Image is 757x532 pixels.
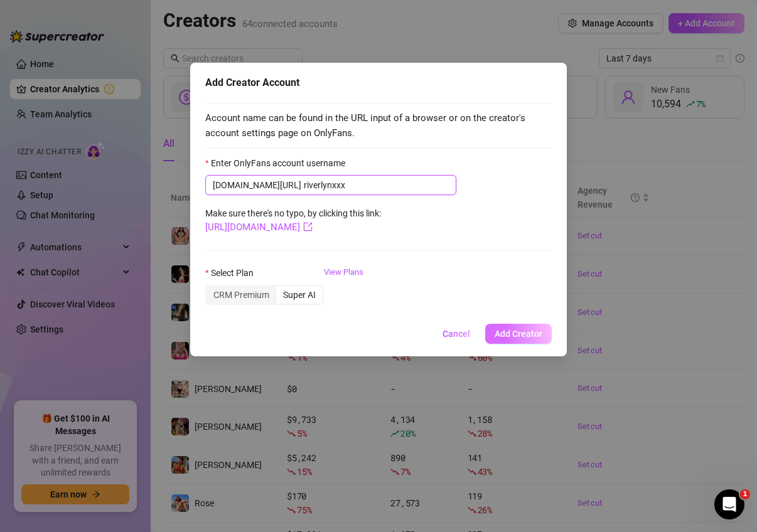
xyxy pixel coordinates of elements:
span: Cancel [443,329,470,339]
span: Make sure there's no typo, by clicking this link: [205,208,381,232]
div: segmented control [205,285,324,305]
span: export [303,222,313,231]
div: Super AI [276,286,323,304]
button: Cancel [432,324,480,344]
iframe: Intercom live chat [714,489,744,519]
div: CRM Premium [207,286,276,304]
a: [URL][DOMAIN_NAME]export [205,221,313,233]
a: View Plans [324,266,363,316]
span: Add Creator [495,329,542,339]
span: 1 [740,489,750,499]
input: Enter OnlyFans account username [304,178,449,192]
div: Add Creator Account [205,75,552,90]
button: Add Creator [485,324,552,344]
span: [DOMAIN_NAME][URL] [213,178,301,192]
span: Account name can be found in the URL input of a browser or on the creator's account settings page... [205,111,552,141]
label: Enter OnlyFans account username [205,156,353,170]
label: Select Plan [205,266,262,280]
